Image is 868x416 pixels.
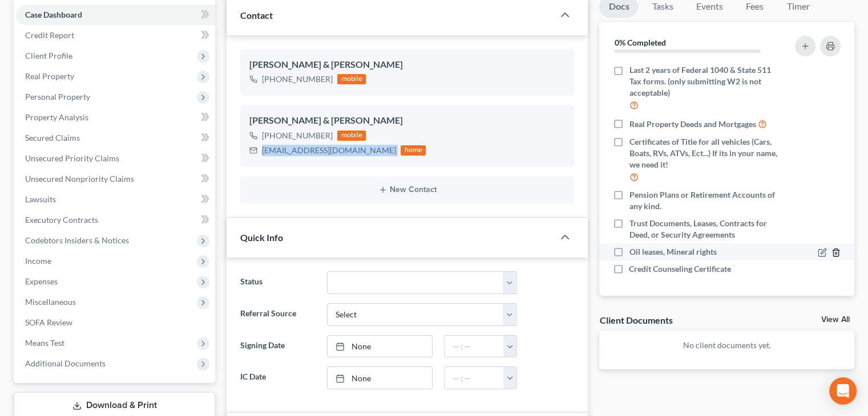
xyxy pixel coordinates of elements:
span: Expenses [25,276,58,286]
div: home [401,145,426,156]
input: -- : -- [445,336,504,357]
span: Lawsuits [25,194,56,204]
a: Secured Claims [16,128,215,148]
input: -- : -- [445,367,504,389]
a: Unsecured Nonpriority Claims [16,169,215,189]
a: None [328,367,433,389]
a: None [328,336,433,357]
span: Unsecured Nonpriority Claims [25,174,134,183]
div: [PERSON_NAME] & [PERSON_NAME] [249,114,565,128]
a: Property Analysis [16,107,215,128]
a: Case Dashboard [16,5,215,25]
button: New Contact [249,185,565,194]
span: Means Test [25,338,64,348]
div: [EMAIL_ADDRESS][DOMAIN_NAME] [262,145,396,156]
div: [PERSON_NAME] & [PERSON_NAME] [249,58,565,72]
a: Unsecured Priority Claims [16,148,215,169]
span: SOFA Review [25,317,72,327]
span: Income [25,256,51,266]
a: SOFA Review [16,312,215,333]
div: [PHONE_NUMBER] [262,74,333,85]
div: Open Intercom Messenger [829,377,857,405]
span: Certificates of Title for all vehicles (Cars, Boats, RVs, ATVs, Ect...) If its in your name, we n... [629,136,781,170]
span: Codebtors Insiders & Notices [25,235,129,245]
p: No client documents yet. [608,340,845,351]
span: Real Property Deeds and Mortgages [629,119,756,130]
span: Property Analysis [25,112,88,122]
span: Pension Plans or Retirement Accounts of any kind. [629,189,781,212]
a: Executory Contracts [16,210,215,230]
a: View All [821,316,850,324]
span: Real Property [25,71,74,81]
span: Case Dashboard [25,10,82,19]
label: IC Date [235,366,321,389]
label: Referral Source [235,303,321,326]
label: Signing Date [235,335,321,358]
span: Last 2 years of Federal 1040 & State 511 Tax forms. (only submitting W2 is not acceptable) [629,64,781,99]
label: Status [235,271,321,294]
span: Additional Documents [25,358,106,368]
span: Miscellaneous [25,297,76,307]
span: Personal Property [25,92,90,101]
div: [PHONE_NUMBER] [262,130,333,141]
span: Trust Documents, Leases, Contracts for Deed, or Security Agreements [629,218,781,240]
span: Client Profile [25,51,72,60]
div: mobile [337,74,366,84]
strong: 0% Completed [614,38,665,47]
span: Quick Info [240,232,283,243]
a: Lawsuits [16,189,215,210]
span: Secured Claims [25,133,80,142]
span: Oil leases, Mineral rights [629,246,716,258]
span: Unsecured Priority Claims [25,153,119,163]
span: Executory Contracts [25,215,98,225]
span: Credit Report [25,30,74,40]
span: Credit Counseling Certificate [629,263,731,275]
span: Contact [240,10,273,21]
div: mobile [337,130,366,141]
a: Credit Report [16,25,215,46]
div: Client Documents [599,314,672,326]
